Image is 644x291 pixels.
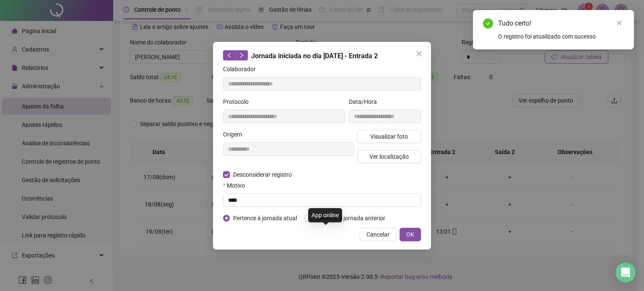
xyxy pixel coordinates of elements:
[413,47,426,60] button: Close
[615,263,636,283] div: Open Intercom Messenger
[400,228,421,241] button: OK
[357,150,421,163] button: Ver localização
[223,130,247,139] label: Origem
[230,170,295,179] span: Desconsiderar registro
[223,50,421,61] div: Jornada iniciada no dia [DATE] - Entrada 2
[406,230,414,239] span: OK
[366,230,390,239] span: Cancelar
[223,50,236,60] button: left
[498,18,624,28] div: Tudo certo!
[615,18,624,28] a: Close
[239,52,244,58] span: right
[357,130,421,143] button: Visualizar foto
[235,50,248,60] button: right
[226,52,232,58] span: left
[498,32,624,41] div: O registro foi atualizado com sucesso
[616,20,622,26] span: close
[369,152,409,161] span: Ver localização
[360,228,396,241] button: Cancelar
[349,97,382,106] label: Data/Hora
[230,214,300,223] span: Pertence à jornada atual
[311,214,389,223] span: Pertence à jornada anterior
[223,181,250,190] label: Motivo
[223,64,261,74] label: Colaborador
[416,50,423,57] span: close
[483,18,493,28] span: check-circle
[223,97,254,106] label: Protocolo
[370,132,408,141] span: Visualizar foto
